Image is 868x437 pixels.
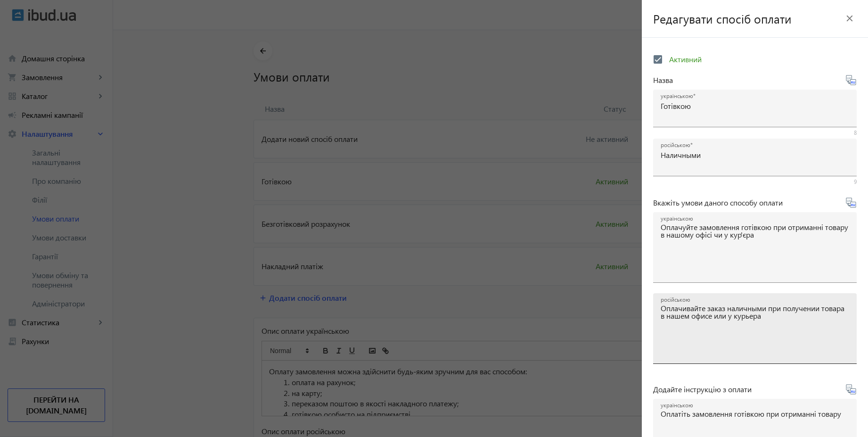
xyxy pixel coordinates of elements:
span: Активний [669,54,702,64]
mat-label: українською [661,215,693,223]
mat-label: російською [661,141,690,149]
svg-icon: Перекласти на рос. [845,197,857,208]
span: Вкажіть умови даного способу оплати [653,198,783,208]
mat-label: українською [661,92,693,100]
svg-icon: Перекласти на рос. [845,384,857,395]
mat-label: російською [661,296,690,304]
svg-icon: Перекласти на рос. [845,74,857,86]
span: Додайте інструкцію з оплати [653,384,752,395]
span: Назва [653,75,673,85]
mat-label: українською [661,402,693,409]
